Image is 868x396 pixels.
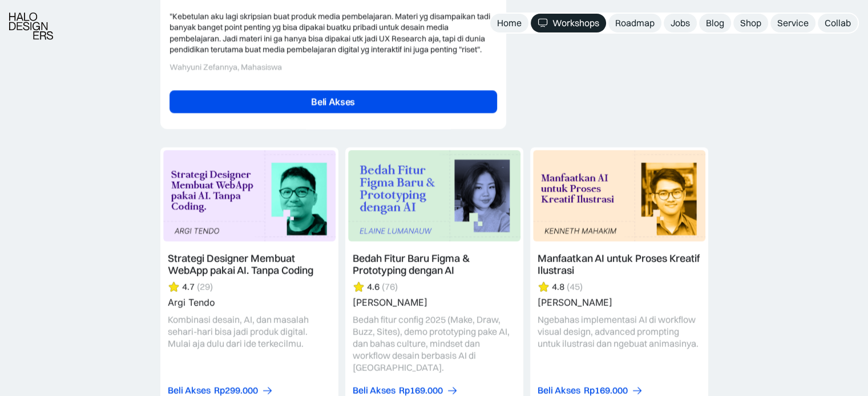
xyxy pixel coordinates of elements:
a: Roadmap [608,14,661,32]
a: Home [490,14,528,32]
a: Workshops [531,14,606,32]
a: Blog [699,14,731,32]
div: Shop [740,17,761,29]
div: Blog [706,17,724,29]
div: Collab [825,17,851,29]
div: Workshops [552,17,599,29]
a: Collab [818,14,858,32]
a: Beli Akses [169,91,497,113]
div: Jobs [671,17,690,29]
a: Shop [733,14,768,32]
a: Jobs [664,14,697,32]
a: Service [770,14,815,32]
div: Home [497,17,522,29]
div: "Kebetulan aku lagi skripsian buat produk media pembelajaran. Materi yg disampaikan tadi banyak b... [169,11,497,56]
div: Roadmap [615,17,655,29]
div: Service [777,17,809,29]
div: Wahyuni Zefannya, Mahasiswa [169,63,497,72]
